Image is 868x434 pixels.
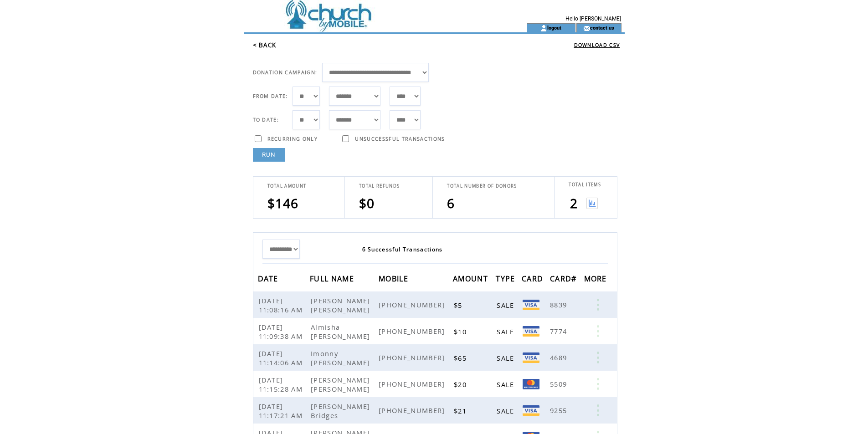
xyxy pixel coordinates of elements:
[310,276,356,281] a: FULL NAME
[311,375,372,393] span: [PERSON_NAME] [PERSON_NAME]
[267,183,307,189] span: TOTAL AMOUNT
[496,276,517,281] a: TYPE
[267,194,299,212] span: $146
[453,276,490,281] a: AMOUNT
[454,327,469,336] span: $10
[259,322,305,341] span: [DATE] 11:09:38 AM
[569,182,601,188] span: TOTAL ITEMS
[497,327,516,336] span: SALE
[523,300,539,310] img: Visa
[253,93,288,99] span: FROM DATE:
[522,276,545,281] a: CARD
[584,271,609,288] span: MORE
[379,406,447,415] span: [PHONE_NUMBER]
[540,25,547,32] img: account_icon.gif
[454,353,469,363] span: $65
[550,300,569,309] span: 8839
[311,349,372,367] span: Imonny [PERSON_NAME]
[311,322,372,341] span: Almisha [PERSON_NAME]
[253,41,277,49] a: < BACK
[253,148,285,162] a: RUN
[547,25,561,31] a: logout
[454,301,465,310] span: $5
[453,271,490,288] span: AMOUNT
[379,353,447,362] span: [PHONE_NUMBER]
[379,300,447,309] span: [PHONE_NUMBER]
[311,402,370,420] span: [PERSON_NAME] Bridges
[497,353,516,363] span: SALE
[550,327,569,336] span: 7774
[253,69,318,76] span: DONATION CAMPAIGN:
[454,380,469,389] span: $20
[550,406,569,415] span: 9255
[447,194,455,212] span: 6
[379,276,411,281] a: MOBILE
[550,271,579,288] span: CARD#
[259,349,305,367] span: [DATE] 11:14:06 AM
[522,271,545,288] span: CARD
[253,117,279,123] span: TO DATE:
[550,379,569,388] span: 5509
[565,15,621,22] span: Hello [PERSON_NAME]
[583,25,590,32] img: contact_us_icon.gif
[259,296,305,314] span: [DATE] 11:08:16 AM
[523,379,539,389] img: Mastercard
[574,42,620,48] a: DOWNLOAD CSV
[497,406,516,415] span: SALE
[550,353,569,362] span: 4689
[497,380,516,389] span: SALE
[496,271,517,288] span: TYPE
[359,194,375,212] span: $0
[355,136,445,142] span: UNSUCCESSFUL TRANSACTIONS
[258,276,281,281] a: DATE
[454,406,469,415] span: $21
[570,194,578,212] span: 2
[523,326,539,337] img: Visa
[447,183,517,189] span: TOTAL NUMBER OF DONORS
[359,183,400,189] span: TOTAL REFUNDS
[379,379,447,388] span: [PHONE_NUMBER]
[362,245,443,253] span: 6 Successful Transactions
[310,271,356,288] span: FULL NAME
[379,271,411,288] span: MOBILE
[379,327,447,336] span: [PHONE_NUMBER]
[590,25,614,31] a: contact us
[259,375,305,393] span: [DATE] 11:15:28 AM
[267,136,318,142] span: RECURRING ONLY
[258,271,281,288] span: DATE
[259,402,305,420] span: [DATE] 11:17:21 AM
[550,276,579,281] a: CARD#
[523,352,539,363] img: Visa
[497,301,516,310] span: SALE
[586,198,598,209] img: View graph
[523,405,539,416] img: Visa
[311,296,372,314] span: [PERSON_NAME] [PERSON_NAME]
